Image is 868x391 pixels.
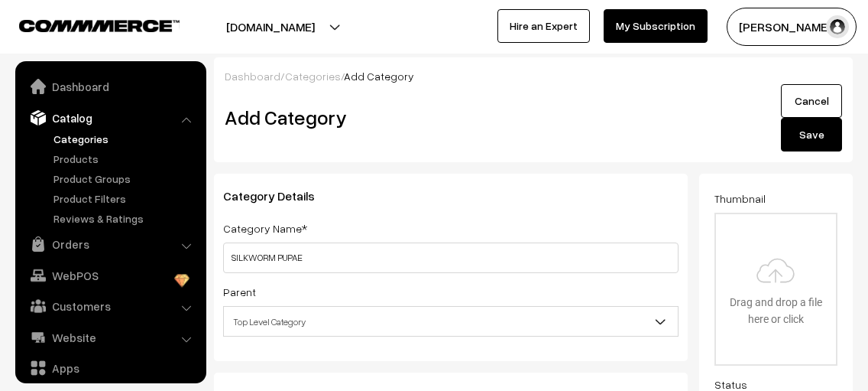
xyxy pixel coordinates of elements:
span: Category Details [223,188,333,204]
input: Category Name [223,243,679,273]
button: Save [781,118,842,152]
span: Add Category [344,70,414,83]
a: Catalog [19,104,201,132]
span: Top Level Category [223,306,679,337]
label: Thumbnail [714,191,766,207]
button: [DOMAIN_NAME] [173,8,368,46]
label: Category Name* [223,220,307,236]
a: Categories [50,131,201,147]
a: Reviews & Ratings [50,210,201,226]
a: Product Groups [50,171,201,187]
a: Categories [285,70,341,83]
a: My Subscription [604,9,708,43]
span: Top Level Category [224,308,678,335]
a: Products [50,151,201,167]
div: / / [225,68,842,84]
a: Hire an Expert [497,9,590,43]
a: WebPOS [19,262,201,289]
button: [PERSON_NAME]… [727,8,857,46]
img: user [826,15,849,38]
a: COMMMERCE [19,15,153,34]
a: Orders [19,230,201,258]
a: Website [19,324,201,351]
label: Parent [223,284,256,300]
a: Customers [19,292,201,320]
a: Cancel [781,84,842,118]
a: Dashboard [225,70,280,83]
a: Product Filters [50,191,201,207]
img: COMMMERCE [19,20,180,31]
a: Dashboard [19,73,201,100]
a: Apps [19,354,201,382]
h2: Add Category [225,106,682,129]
